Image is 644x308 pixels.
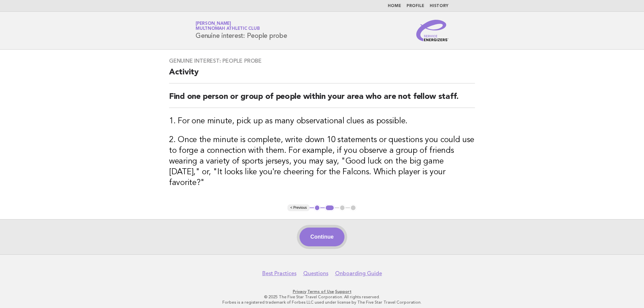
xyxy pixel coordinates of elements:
a: Privacy [293,289,306,294]
img: Service Energizers [416,20,448,41]
button: < Previous [287,204,309,211]
button: 2 [325,204,334,211]
h2: Activity [169,67,475,83]
a: Onboarding Guide [335,270,382,277]
a: Home [388,4,401,8]
h1: Genuine interest: People probe [196,22,287,39]
a: Terms of Use [307,289,334,294]
p: · · [117,289,527,294]
a: Profile [407,4,424,8]
p: Forbes is a registered trademark of Forbes LLC used under license by The Five Star Travel Corpora... [117,300,527,305]
button: 1 [314,204,321,211]
button: Continue [300,228,344,246]
span: Multnomah Athletic Club [196,27,260,31]
h3: 2. Once the minute is complete, write down 10 statements or questions you could use to forge a co... [169,135,475,188]
h2: Find one person or group of people within your area who are not fellow staff. [169,91,475,108]
h3: 1. For one minute, pick up as many observational clues as possible. [169,116,475,127]
a: [PERSON_NAME]Multnomah Athletic Club [196,21,260,31]
h3: Genuine interest: People probe [169,58,475,64]
a: History [430,4,448,8]
a: Questions [303,270,328,277]
p: © 2025 The Five Star Travel Corporation. All rights reserved. [117,294,527,300]
a: Best Practices [262,270,297,277]
a: Support [335,289,352,294]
